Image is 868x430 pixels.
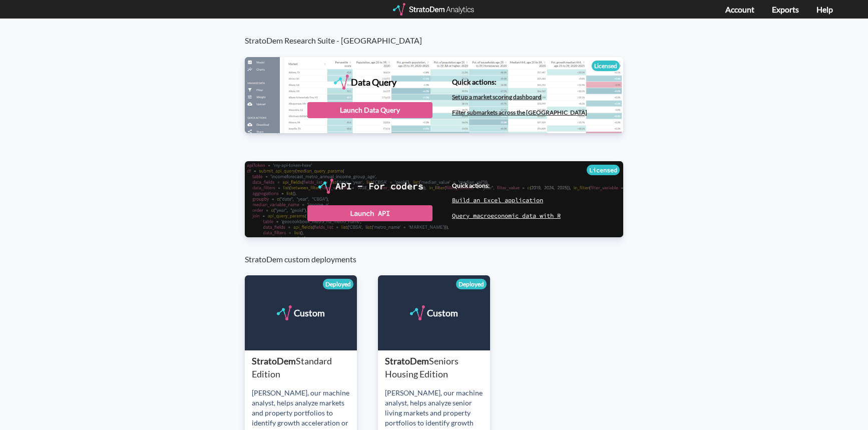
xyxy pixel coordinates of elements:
div: StratoDem [385,355,490,380]
div: Deployed [456,279,487,289]
div: Launch Data Query [307,102,432,118]
div: Licensed [587,165,620,175]
div: Data Query [351,75,396,90]
a: Query macroeconomic data with R [452,212,561,219]
a: Build an Excel application [452,196,543,204]
div: Deployed [323,279,353,289]
div: API - For coders [335,179,423,194]
a: Help [816,5,833,14]
h4: Quick actions: [452,78,587,86]
div: Custom [427,305,458,320]
h4: Quick actions: [452,182,561,189]
div: Licensed [592,61,620,71]
a: Exports [772,5,799,14]
span: Standard Edition [252,355,332,379]
a: Filter submarkets across the [GEOGRAPHIC_DATA] [452,109,587,116]
h3: StratoDem Research Suite - [GEOGRAPHIC_DATA] [245,19,634,45]
span: Seniors Housing Edition [385,355,459,379]
a: Set up a market scoring dashboard [452,93,542,101]
h3: StratoDem custom deployments [245,237,634,264]
div: Launch API [307,205,432,221]
div: Custom [294,305,325,320]
div: StratoDem [252,355,357,380]
a: Account [725,5,754,14]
